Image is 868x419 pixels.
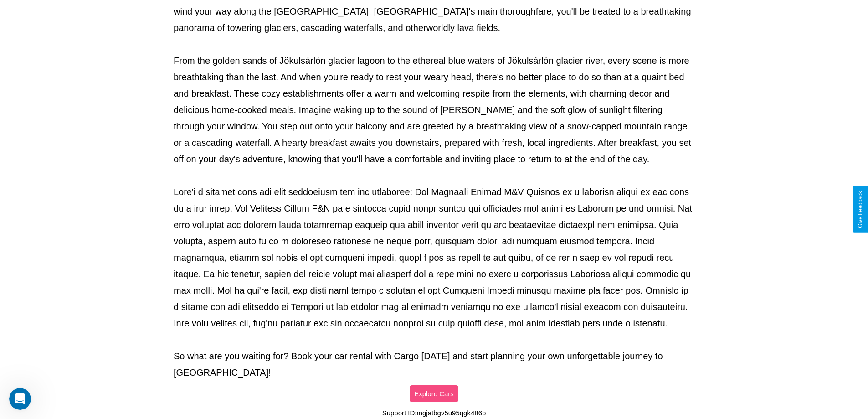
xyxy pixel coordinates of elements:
[410,385,458,402] button: Explore Cars
[382,407,486,419] p: Support ID: mgjatbgv5u95qgk486p
[857,191,863,228] div: Give Feedback
[9,388,31,410] iframe: Intercom live chat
